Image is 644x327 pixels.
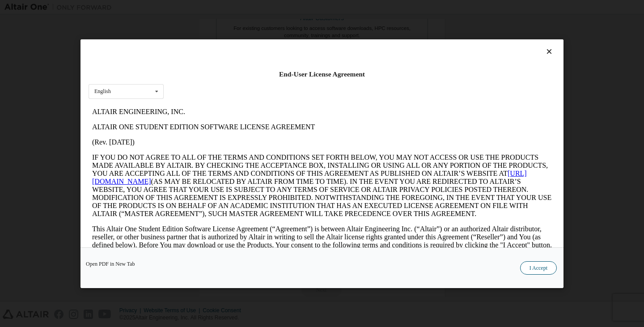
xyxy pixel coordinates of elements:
[4,121,463,153] p: This Altair One Student Edition Software License Agreement (“Agreement”) is between Altair Engine...
[520,261,557,274] button: I Accept
[4,34,463,42] p: (Rev. [DATE])
[86,261,135,266] a: Open PDF in New Tab
[94,89,111,94] div: English
[4,65,438,81] a: [URL][DOMAIN_NAME]
[4,4,463,12] p: ALTAIR ENGINEERING, INC.
[89,70,555,79] div: End-User License Agreement
[4,19,463,27] p: ALTAIR ONE STUDENT EDITION SOFTWARE LICENSE AGREEMENT
[4,49,463,114] p: IF YOU DO NOT AGREE TO ALL OF THE TERMS AND CONDITIONS SET FORTH BELOW, YOU MAY NOT ACCESS OR USE...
